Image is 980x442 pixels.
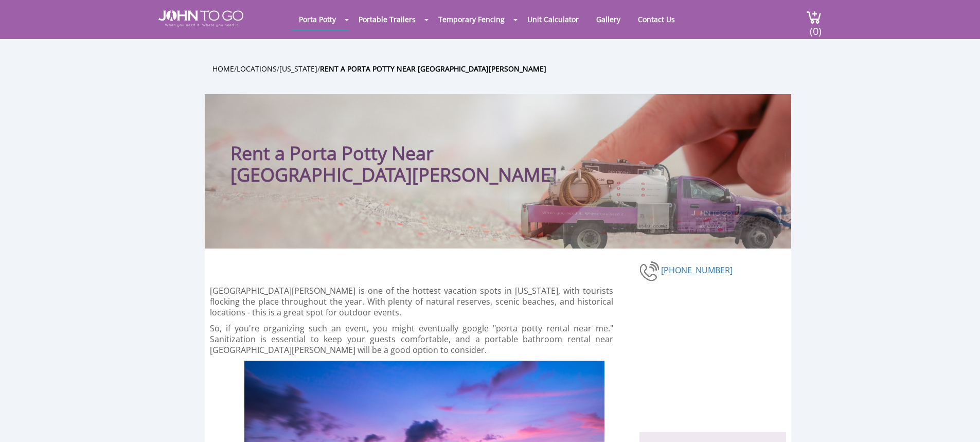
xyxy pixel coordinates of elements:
[351,9,423,29] a: Portable Trailers
[661,264,733,276] a: [PHONE_NUMBER]
[158,10,243,27] img: JOHN to go
[508,153,786,249] img: Truck
[212,64,234,74] a: Home
[291,9,344,29] a: Porta Potty
[431,9,512,29] a: Temporary Fencing
[210,286,614,318] p: [GEOGRAPHIC_DATA][PERSON_NAME] is one of the hottest vacation spots in [US_STATE], with tourists ...
[210,323,614,356] p: So, if you're organizing such an event, you might eventually google "porta potty rental near me."...
[237,64,277,74] a: Locations
[809,16,822,38] span: (0)
[589,9,628,29] a: Gallery
[806,10,822,24] img: cart a
[230,115,562,186] h1: Rent a Porta Potty Near [GEOGRAPHIC_DATA][PERSON_NAME]
[212,63,799,75] ul: / / /
[520,9,586,29] a: Unit Calculator
[279,64,317,74] a: [US_STATE]
[639,260,661,282] img: phone-number
[320,64,546,74] a: Rent a Porta Potty Near [GEOGRAPHIC_DATA][PERSON_NAME]
[630,9,683,29] a: Contact Us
